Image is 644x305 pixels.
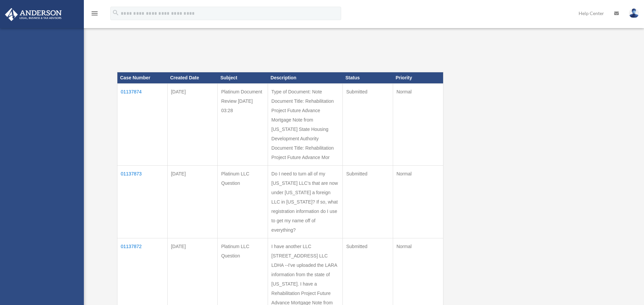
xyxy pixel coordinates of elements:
[117,84,168,166] td: 01137874
[268,72,343,84] th: Description
[218,166,268,238] td: Platinum LLC Question
[343,166,393,238] td: Submitted
[91,12,99,17] a: menu
[393,84,443,166] td: Normal
[218,72,268,84] th: Subject
[167,72,218,84] th: Created Date
[3,8,64,21] img: Anderson Advisors Platinum Portal
[393,72,443,84] th: Priority
[218,84,268,166] td: Platinum Document Review [DATE] 03:28
[343,72,393,84] th: Status
[629,8,639,18] img: User Pic
[167,166,218,238] td: [DATE]
[343,84,393,166] td: Submitted
[117,166,168,238] td: 01137873
[112,9,119,16] i: search
[117,72,168,84] th: Case Number
[268,84,343,166] td: Type of Document: Note Document Title: Rehabilitation Project Future Advance Mortgage Note from [...
[268,166,343,238] td: Do I need to turn all of my [US_STATE] LLC's that are now under [US_STATE] a foreign LLC in [US_S...
[393,166,443,238] td: Normal
[167,84,218,166] td: [DATE]
[91,9,99,17] i: menu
